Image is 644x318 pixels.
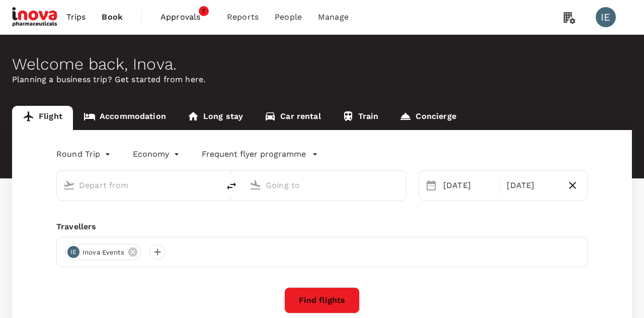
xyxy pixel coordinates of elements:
[212,184,214,186] button: Open
[227,11,259,23] span: Reports
[12,106,73,130] a: Flight
[65,244,141,260] div: IEInova Events
[76,247,130,258] span: Inova Events
[102,11,123,23] span: Book
[12,74,632,86] p: Planning a business trip? Get started from here.
[439,175,498,196] div: [DATE]
[73,106,177,130] a: Accommodation
[56,221,588,233] div: Travellers
[66,11,86,23] span: Trips
[318,11,349,23] span: Manage
[199,6,209,16] span: 7
[79,177,198,193] input: Depart from
[160,11,211,23] span: Approvals
[275,11,302,23] span: People
[596,7,616,27] div: IE
[177,106,254,130] a: Long stay
[284,287,360,313] button: Find flights
[12,6,58,28] img: iNova Pharmaceuticals
[389,106,466,130] a: Concierge
[332,106,389,130] a: Train
[56,146,113,162] div: Round Trip
[399,184,401,186] button: Open
[202,148,306,160] p: Frequent flyer programme
[202,148,318,160] button: Frequent flyer programme
[266,177,385,193] input: Going to
[503,175,561,196] div: [DATE]
[254,106,332,130] a: Car rental
[12,55,632,74] div: Welcome back , Inova .
[219,174,244,198] button: delete
[67,246,79,258] div: IE
[133,146,182,162] div: Economy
